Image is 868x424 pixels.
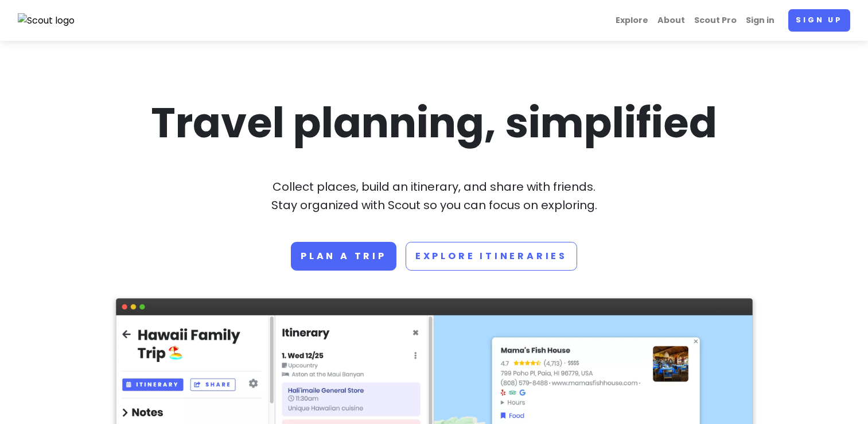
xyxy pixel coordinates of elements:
[116,96,753,150] h1: Travel planning, simplified
[653,9,690,32] a: About
[18,13,75,28] img: Scout logo
[788,9,850,32] a: Sign up
[611,9,653,32] a: Explore
[406,242,577,271] a: Explore Itineraries
[690,9,741,32] a: Scout Pro
[291,242,396,271] a: Plan a trip
[116,178,753,214] p: Collect places, build an itinerary, and share with friends. Stay organized with Scout so you can ...
[741,9,779,32] a: Sign in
